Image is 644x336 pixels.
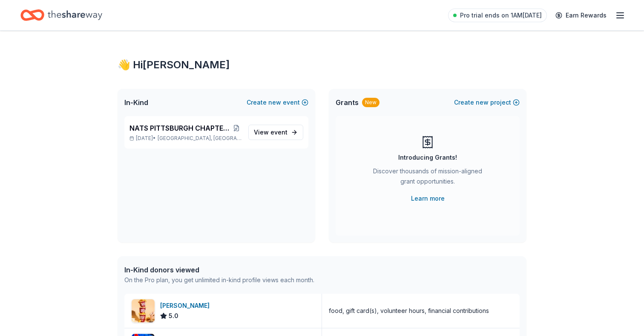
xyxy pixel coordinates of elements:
div: Discover thousands of mission-aligned grant opportunities. [370,166,486,190]
a: Earn Rewards [550,8,612,23]
a: View event [248,125,303,140]
span: View [254,127,287,137]
span: 5.0 [169,311,178,321]
span: event [270,129,287,136]
div: food, gift card(s), volunteer hours, financial contributions [329,306,489,316]
span: new [476,97,489,108]
span: new [268,97,281,108]
span: Pro trial ends on 1AM[DATE] [460,10,542,20]
div: In-Kind donors viewed [124,265,314,275]
div: [PERSON_NAME] [160,301,213,311]
div: 👋 Hi [PERSON_NAME] [118,58,526,72]
button: Createnewproject [454,97,520,108]
span: In-Kind [124,97,148,108]
a: Home [20,5,102,25]
div: On the Pro plan, you get unlimited in-kind profile views each month. [124,275,314,285]
span: Grants [336,97,359,108]
p: [DATE] • [129,135,241,142]
div: Introducing Grants! [398,152,457,163]
span: NATS PITTSBURGH CHAPTER FIRST ANNIVERSARY [129,123,231,133]
a: Learn more [411,193,445,204]
img: Image for Sheetz [132,299,155,322]
button: Createnewevent [247,97,308,108]
a: Pro trial ends on 1AM[DATE] [448,9,547,22]
div: New [362,98,379,107]
span: [GEOGRAPHIC_DATA], [GEOGRAPHIC_DATA] [158,135,241,142]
